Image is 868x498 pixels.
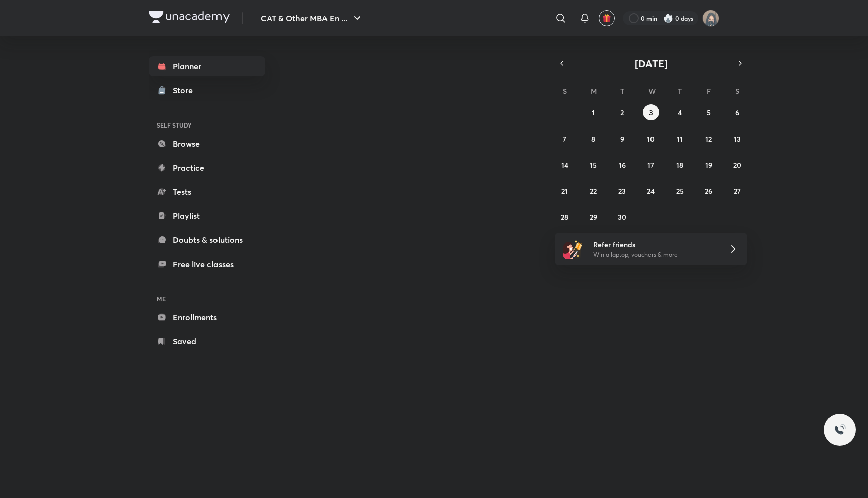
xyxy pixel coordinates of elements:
[620,86,624,96] abbr: Tuesday
[593,250,717,259] p: Win a laptop, vouchers & more
[614,157,630,173] button: September 16, 2025
[701,183,717,199] button: September 26, 2025
[149,80,265,100] a: Store
[149,56,265,76] a: Planner
[149,11,230,23] img: Company Logo
[707,86,711,96] abbr: Friday
[149,230,265,250] a: Doubts & solutions
[729,157,745,173] button: September 20, 2025
[561,212,568,222] abbr: September 28, 2025
[705,160,712,170] abbr: September 19, 2025
[614,131,630,147] button: September 9, 2025
[672,183,688,199] button: September 25, 2025
[635,57,668,70] span: [DATE]
[701,131,717,147] button: September 12, 2025
[643,183,659,199] button: September 24, 2025
[643,157,659,173] button: September 17, 2025
[705,134,712,144] abbr: September 12, 2025
[618,212,626,222] abbr: September 30, 2025
[585,157,601,173] button: September 15, 2025
[614,209,630,225] button: September 30, 2025
[593,239,717,250] h6: Refer friends
[729,183,745,199] button: September 27, 2025
[733,160,741,170] abbr: September 20, 2025
[561,160,568,170] abbr: September 14, 2025
[707,108,711,117] abbr: September 5, 2025
[561,186,568,196] abbr: September 21, 2025
[734,186,741,196] abbr: September 27, 2025
[614,183,630,199] button: September 23, 2025
[705,186,712,196] abbr: September 26, 2025
[149,11,230,26] a: Company Logo
[678,86,682,96] abbr: Thursday
[647,186,655,196] abbr: September 24, 2025
[678,108,682,117] abbr: September 4, 2025
[557,131,573,147] button: September 7, 2025
[735,86,739,96] abbr: Saturday
[618,186,626,196] abbr: September 23, 2025
[585,209,601,225] button: September 29, 2025
[620,134,624,144] abbr: September 9, 2025
[173,84,199,96] div: Store
[149,254,265,274] a: Free live classes
[647,134,655,144] abbr: September 10, 2025
[563,239,583,259] img: referral
[149,182,265,202] a: Tests
[599,10,615,26] button: avatar
[614,104,630,120] button: September 2, 2025
[676,186,684,196] abbr: September 25, 2025
[663,13,673,23] img: streak
[643,104,659,120] button: September 3, 2025
[569,56,733,70] button: [DATE]
[149,158,265,178] a: Practice
[677,134,683,144] abbr: September 11, 2025
[672,131,688,147] button: September 11, 2025
[647,160,654,170] abbr: September 17, 2025
[590,186,597,196] abbr: September 22, 2025
[591,134,595,144] abbr: September 8, 2025
[149,290,265,307] h6: ME
[649,108,653,117] abbr: September 3, 2025
[619,160,626,170] abbr: September 16, 2025
[701,157,717,173] button: September 19, 2025
[590,212,597,222] abbr: September 29, 2025
[585,131,601,147] button: September 8, 2025
[149,331,265,351] a: Saved
[602,14,611,23] img: avatar
[734,134,741,144] abbr: September 13, 2025
[729,104,745,120] button: September 6, 2025
[676,160,683,170] abbr: September 18, 2025
[735,108,739,117] abbr: September 6, 2025
[702,10,719,27] img: Jarul Jangid
[672,104,688,120] button: September 4, 2025
[672,157,688,173] button: September 18, 2025
[149,116,265,134] h6: SELF STUDY
[590,160,597,170] abbr: September 15, 2025
[557,183,573,199] button: September 21, 2025
[557,157,573,173] button: September 14, 2025
[557,209,573,225] button: September 28, 2025
[255,8,369,28] button: CAT & Other MBA En ...
[643,131,659,147] button: September 10, 2025
[585,183,601,199] button: September 22, 2025
[834,424,846,436] img: ttu
[563,134,566,144] abbr: September 7, 2025
[620,108,624,117] abbr: September 2, 2025
[592,108,595,117] abbr: September 1, 2025
[149,206,265,226] a: Playlist
[563,86,567,96] abbr: Sunday
[591,86,597,96] abbr: Monday
[585,104,601,120] button: September 1, 2025
[149,134,265,154] a: Browse
[729,131,745,147] button: September 13, 2025
[648,86,656,96] abbr: Wednesday
[149,307,265,327] a: Enrollments
[701,104,717,120] button: September 5, 2025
